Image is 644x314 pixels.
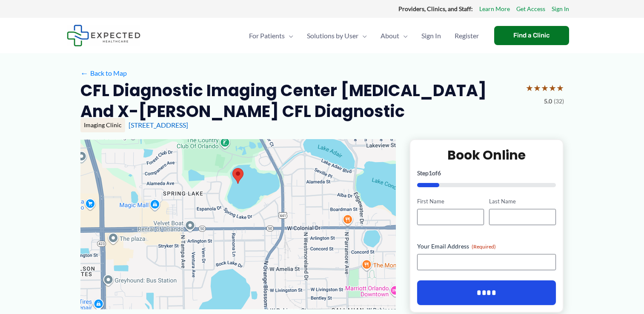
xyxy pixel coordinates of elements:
[242,21,486,51] nav: Primary Site Navigation
[417,242,556,251] label: Your Email Address
[80,80,519,122] h2: CFL Diagnostic Imaging Center [MEDICAL_DATA] and X-[PERSON_NAME] CFL Diagnostic
[494,26,569,45] a: Find a Clinic
[549,80,556,96] span: ★
[429,169,432,177] span: 1
[556,80,564,96] span: ★
[381,21,399,51] span: About
[249,21,285,51] span: For Patients
[417,170,556,176] p: Step of
[421,21,441,51] span: Sign In
[552,3,569,14] a: Sign In
[541,80,549,96] span: ★
[67,25,140,46] img: Expected Healthcare Logo - side, dark font, small
[455,21,479,51] span: Register
[80,118,125,132] div: Imaging Clinic
[399,21,408,51] span: Menu Toggle
[489,197,556,206] label: Last Name
[544,96,552,107] span: 5.0
[285,21,293,51] span: Menu Toggle
[554,96,564,107] span: (32)
[516,3,545,14] a: Get Access
[300,21,374,51] a: Solutions by UserMenu Toggle
[80,67,127,80] a: ←Back to Map
[533,80,541,96] span: ★
[242,21,300,51] a: For PatientsMenu Toggle
[526,80,533,96] span: ★
[479,3,510,14] a: Learn More
[415,21,448,51] a: Sign In
[307,21,358,51] span: Solutions by User
[472,243,496,250] span: (Required)
[358,21,367,51] span: Menu Toggle
[129,121,188,129] a: [STREET_ADDRESS]
[398,5,473,12] strong: Providers, Clinics, and Staff:
[417,197,484,206] label: First Name
[448,21,486,51] a: Register
[374,21,415,51] a: AboutMenu Toggle
[438,169,441,177] span: 6
[417,147,556,163] h2: Book Online
[80,69,89,77] span: ←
